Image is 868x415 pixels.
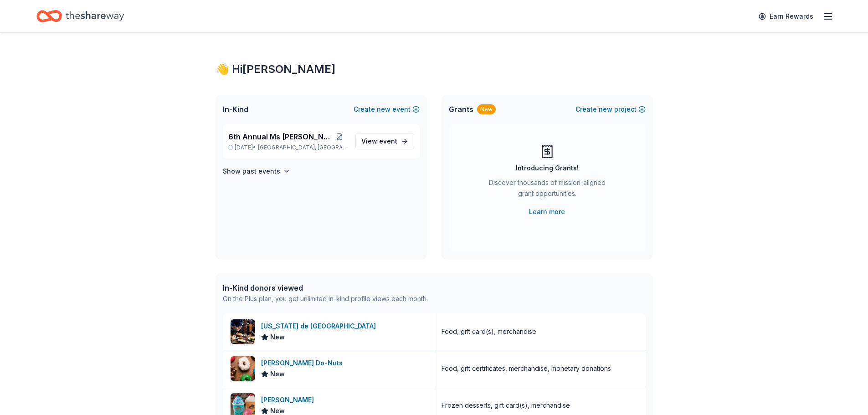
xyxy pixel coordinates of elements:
button: Show past events [223,166,290,177]
div: On the Plus plan, you get unlimited in-kind profile views each month. [223,293,428,304]
span: event [379,137,397,145]
div: Discover thousands of mission-aligned grant opportunities. [485,177,609,203]
div: Food, gift certificates, merchandise, monetary donations [442,363,611,374]
span: new [377,104,390,115]
span: New [270,332,285,343]
div: In-Kind donors viewed [223,282,428,293]
a: Earn Rewards [753,8,819,25]
span: Grants [449,104,473,115]
a: Learn more [529,206,565,217]
span: In-Kind [223,104,248,115]
p: [DATE] • [228,144,348,151]
div: [PERSON_NAME] Do-Nuts [261,358,346,369]
span: New [270,369,285,379]
h4: Show past events [223,166,280,177]
a: View event [355,133,414,149]
a: Home [36,5,124,27]
span: new [599,104,612,115]
span: [GEOGRAPHIC_DATA], [GEOGRAPHIC_DATA] [258,144,348,151]
button: Createnewproject [575,104,646,115]
img: Image for Texas de Brazil [231,319,255,344]
img: Image for Shipley Do-Nuts [231,356,255,381]
span: 6th Annual Ms [PERSON_NAME] [228,131,332,142]
div: Food, gift card(s), merchandise [442,326,536,337]
div: 👋 Hi [PERSON_NAME] [216,62,653,77]
div: [US_STATE] de [GEOGRAPHIC_DATA] [261,321,380,332]
span: View [361,136,397,147]
div: Frozen desserts, gift card(s), merchandise [442,400,570,411]
div: New [477,104,496,114]
button: Createnewevent [354,104,420,115]
div: [PERSON_NAME] [261,395,318,405]
div: Introducing Grants! [516,163,579,174]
